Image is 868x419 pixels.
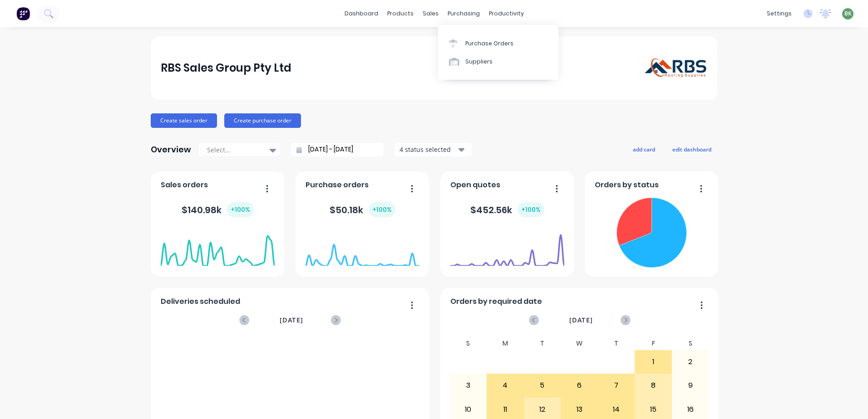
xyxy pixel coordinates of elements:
[438,53,558,71] a: Suppliers
[418,7,443,20] div: sales
[443,7,484,20] div: purchasing
[151,113,217,128] button: Create sales order
[470,202,544,217] div: $ 452.56k
[672,351,709,373] div: 2
[330,202,395,217] div: $ 50.18k
[635,337,672,350] div: F
[561,337,598,350] div: W
[369,202,395,217] div: + 100 %
[672,374,709,397] div: 9
[224,113,301,128] button: Create purchase order
[627,143,661,155] button: add card
[340,7,383,20] a: dashboard
[450,337,487,350] div: S
[569,315,593,325] span: [DATE]
[16,7,30,20] img: Factory
[635,351,671,373] div: 1
[598,337,635,350] div: T
[161,180,208,190] span: Sales orders
[598,374,635,397] div: 7
[487,337,524,350] div: M
[465,58,493,66] div: Suppliers
[399,145,457,154] div: 4 status selected
[635,374,671,397] div: 8
[484,7,528,20] div: productivity
[524,374,561,397] div: 5
[450,180,500,190] span: Open quotes
[666,143,717,155] button: edit dashboard
[306,180,369,190] span: Purchase orders
[595,180,659,190] span: Orders by status
[438,34,558,52] a: Purchase Orders
[672,337,709,350] div: S
[561,374,597,397] div: 6
[844,10,852,18] span: BK
[383,7,418,20] div: products
[518,202,544,217] div: + 100 %
[644,58,707,78] img: RBS Sales Group Pty Ltd
[182,202,254,217] div: $ 140.98k
[762,7,796,20] div: settings
[151,141,191,159] div: Overview
[161,59,291,77] div: RBS Sales Group Pty Ltd
[280,315,303,325] span: [DATE]
[524,337,561,350] div: T
[450,296,542,307] span: Orders by required date
[465,39,513,48] div: Purchase Orders
[227,202,254,217] div: + 100 %
[395,143,472,156] button: 4 status selected
[450,374,487,397] div: 3
[487,374,523,397] div: 4
[161,296,240,307] span: Deliveries scheduled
